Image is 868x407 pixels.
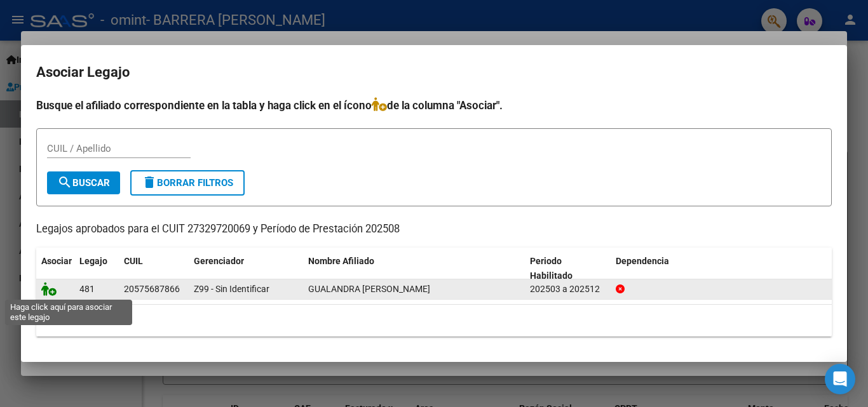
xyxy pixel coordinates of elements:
[525,248,611,290] datatable-header-cell: Periodo Habilitado
[142,175,157,190] mat-icon: delete
[74,248,119,290] datatable-header-cell: Legajo
[57,175,72,190] mat-icon: search
[41,256,72,266] span: Asociar
[303,248,525,290] datatable-header-cell: Nombre Afiliado
[124,282,180,297] div: 20575687866
[119,248,189,290] datatable-header-cell: CUIL
[36,97,832,114] h4: Busque el afiliado correspondiente en la tabla y haga click en el ícono de la columna "Asociar".
[194,256,244,266] span: Gerenciador
[616,256,669,266] span: Dependencia
[530,256,573,281] span: Periodo Habilitado
[36,60,832,84] h2: Asociar Legajo
[825,364,855,394] div: Open Intercom Messenger
[308,256,374,266] span: Nombre Afiliado
[36,305,832,337] div: 1 registros
[611,248,832,290] datatable-header-cell: Dependencia
[79,256,107,266] span: Legajo
[124,256,143,266] span: CUIL
[130,170,245,196] button: Borrar Filtros
[36,248,74,290] datatable-header-cell: Asociar
[189,248,303,290] datatable-header-cell: Gerenciador
[47,171,120,194] button: Buscar
[57,177,110,189] span: Buscar
[36,222,832,237] p: Legajos aprobados para el CUIT 27329720069 y Período de Prestación 202508
[142,177,233,189] span: Borrar Filtros
[308,284,430,294] span: GUALANDRA JUAN ALBERTO
[79,284,95,294] span: 481
[194,284,269,294] span: Z99 - Sin Identificar
[530,282,606,297] div: 202503 a 202512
